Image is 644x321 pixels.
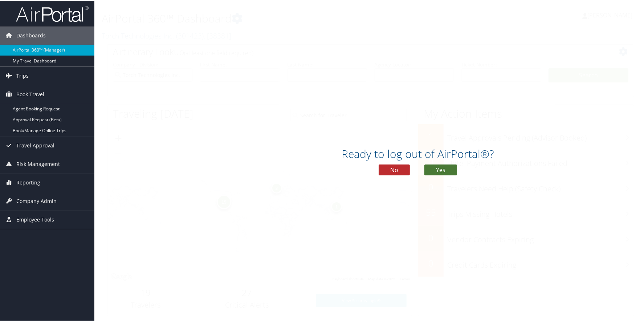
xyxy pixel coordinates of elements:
[16,26,46,44] span: Dashboards
[16,5,89,22] img: airportal-logo.png
[16,210,54,228] span: Employee Tools
[16,154,60,172] span: Risk Management
[16,191,57,210] span: Company Admin
[424,164,457,175] button: Yes
[16,173,40,191] span: Reporting
[16,85,44,103] span: Book Travel
[16,136,54,154] span: Travel Approval
[379,164,410,175] button: No
[16,66,29,84] span: Trips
